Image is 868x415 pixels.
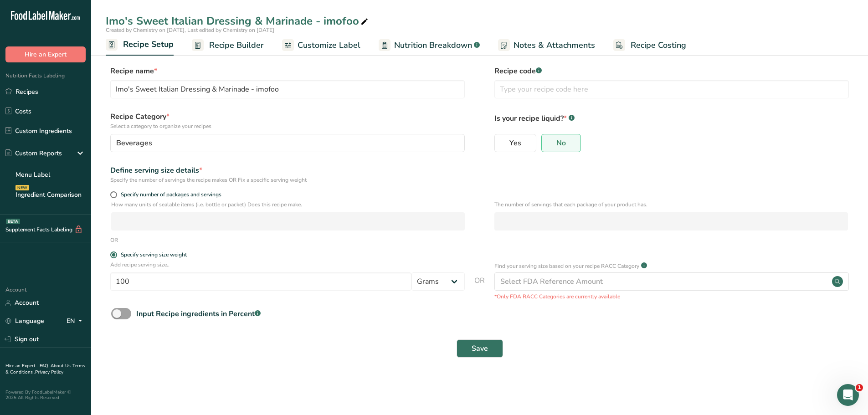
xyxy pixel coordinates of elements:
span: Recipe Setup [123,38,174,51]
label: Recipe Category [110,111,465,130]
p: *Only FDA RACC Categories are currently available [494,292,849,301]
span: OR [474,275,485,301]
p: Is your recipe liquid? [494,111,849,124]
span: No [556,138,566,148]
p: How many units of sealable items (i.e. bottle or packet) Does this recipe make. [111,200,465,209]
p: The number of servings that each package of your product has. [494,200,848,209]
input: Type your recipe code here [494,80,849,98]
input: Type your serving size here [110,272,411,291]
a: Recipe Costing [613,35,686,56]
div: Input Recipe ingredients in Percent [136,308,261,319]
span: Customize Label [298,39,360,51]
a: Notes & Attachments [498,35,595,56]
span: Beverages [116,138,152,149]
span: Recipe Builder [209,39,264,51]
a: Recipe Builder [192,35,264,56]
div: BETA [6,219,20,224]
a: Recipe Setup [106,34,174,56]
a: Hire an Expert . [5,363,38,369]
span: Specify number of packages and servings [117,191,221,198]
input: Type your recipe name here [110,80,465,98]
a: Customize Label [282,35,360,56]
label: Recipe name [110,66,465,77]
span: Recipe Costing [631,39,686,51]
iframe: Intercom live chat [837,384,859,406]
span: Save [472,343,488,354]
span: Created by Chemistry on [DATE], Last edited by Chemistry on [DATE] [106,26,274,34]
a: Privacy Policy [35,369,63,375]
div: OR [110,236,118,244]
a: FAQ . [40,363,51,369]
span: Nutrition Breakdown [394,39,472,51]
a: About Us . [51,363,72,369]
div: Custom Reports [5,149,62,158]
div: NEW [15,185,29,190]
p: Find your serving size based on your recipe RACC Category [494,262,639,270]
div: EN [67,316,86,327]
a: Nutrition Breakdown [379,35,480,56]
span: Yes [509,138,521,148]
span: 1 [856,384,863,391]
div: Select FDA Reference Amount [500,276,603,287]
p: Select a category to organize your recipes [110,122,465,130]
button: Hire an Expert [5,46,86,62]
label: Recipe code [494,66,849,77]
div: Powered By FoodLabelMaker © 2025 All Rights Reserved [5,389,86,400]
p: Add recipe serving size.. [110,261,465,269]
div: Specify serving size weight [121,251,187,258]
button: Beverages [110,134,465,152]
button: Save [457,339,503,358]
div: Specify the number of servings the recipe makes OR Fix a specific serving weight [110,176,465,184]
a: Language [5,313,44,329]
a: Terms & Conditions . [5,363,85,375]
span: Notes & Attachments [514,39,595,51]
div: Imo's Sweet Italian Dressing & Marinade - imofoo [106,13,370,29]
div: Define serving size details [110,165,465,176]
